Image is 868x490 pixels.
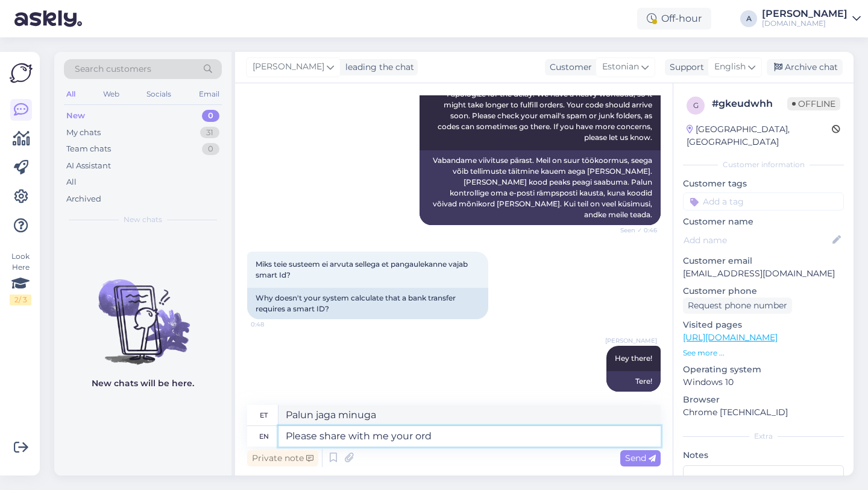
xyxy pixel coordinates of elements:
[762,9,848,19] div: [PERSON_NAME]
[683,449,844,462] p: Notes
[683,332,778,343] a: [URL][DOMAIN_NAME]
[259,426,269,447] div: en
[683,431,844,442] div: Extra
[247,288,488,319] div: Why doesn't your system calculate that a bank transfer requires a smart ID?
[714,60,746,74] span: English
[683,159,844,170] div: Customer information
[260,405,268,425] div: et
[683,215,844,228] p: Customer name
[683,192,844,211] input: Add a tag
[420,150,661,225] div: Vabandame viivituse pärast. Meil ​​on suur töökoormus, seega võib tellimuste täitmine kauem aega ...
[66,143,111,155] div: Team chats
[75,63,151,75] span: Search customers
[683,285,844,297] p: Customer phone
[278,426,661,447] textarea: Please share with me your or
[615,354,652,363] span: Hey there!
[10,251,31,305] div: Look Here
[684,234,830,247] input: Add name
[683,348,844,358] p: See more ...
[767,59,843,75] div: Archive chat
[683,319,844,331] p: Visited pages
[341,61,414,74] div: leading the chat
[762,19,848,28] div: [DOMAIN_NAME]
[92,377,194,390] p: New chats will be here.
[712,97,787,111] div: # gkeudwhh
[66,127,101,139] div: My chats
[740,10,757,27] div: A
[545,61,592,74] div: Customer
[683,255,844,267] p: Customer email
[625,453,656,463] span: Send
[124,214,162,225] span: New chats
[637,8,711,30] div: Off-hour
[683,376,844,389] p: Windows 10
[602,60,639,74] span: Estonian
[66,160,111,172] div: AI Assistant
[438,89,654,142] span: I apologize for the delay. We have a heavy workload, so it might take longer to fulfill orders. Y...
[683,297,792,314] div: Request phone number
[54,258,231,366] img: No chats
[200,127,219,139] div: 31
[683,406,844,419] p: Chrome [TECHNICAL_ID]
[10,62,33,84] img: Askly Logo
[606,371,661,392] div: Tere!
[66,193,101,205] div: Archived
[197,86,222,102] div: Email
[612,226,657,235] span: Seen ✓ 0:46
[64,86,78,102] div: All
[665,61,704,74] div: Support
[687,123,832,148] div: [GEOGRAPHIC_DATA], [GEOGRAPHIC_DATA]
[10,294,31,305] div: 2 / 3
[683,267,844,280] p: [EMAIL_ADDRESS][DOMAIN_NAME]
[202,110,219,122] div: 0
[251,320,296,329] span: 0:48
[101,86,122,102] div: Web
[605,336,657,345] span: [PERSON_NAME]
[202,143,219,155] div: 0
[683,177,844,190] p: Customer tags
[762,9,861,28] a: [PERSON_NAME][DOMAIN_NAME]
[144,86,174,102] div: Socials
[247,450,318,466] div: Private note
[612,392,657,401] span: 1:03
[693,101,699,110] span: g
[66,176,77,188] div: All
[683,393,844,406] p: Browser
[787,97,840,110] span: Offline
[253,60,324,74] span: [PERSON_NAME]
[278,405,661,425] textarea: Palun jaga minuga
[66,110,85,122] div: New
[256,259,470,279] span: Miks teie susteem ei arvuta sellega et pangaulekanne vajab smart Id?
[683,363,844,376] p: Operating system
